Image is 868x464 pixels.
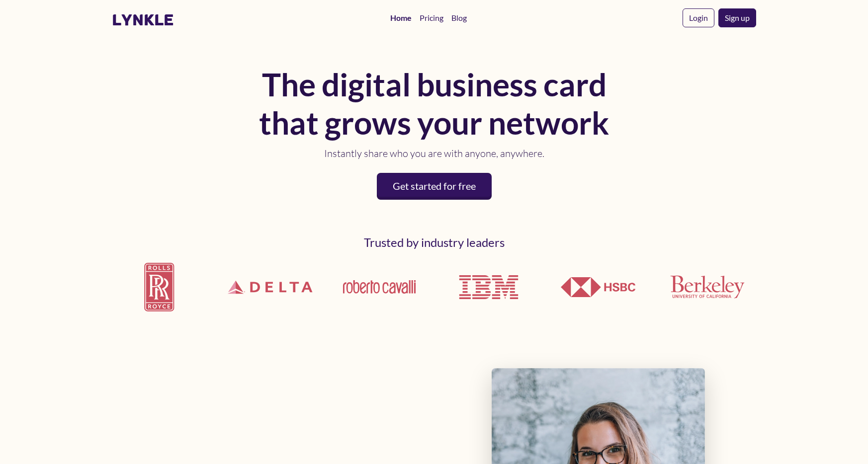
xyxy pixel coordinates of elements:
img: Rolls Royce [112,254,209,319]
p: Instantly share who you are with anyone, anywhere. [255,146,613,161]
img: IBM [451,250,526,324]
a: Get started for free [377,173,492,200]
a: Home [386,8,416,28]
a: Pricing [416,8,447,28]
img: HSBC [561,277,635,297]
h1: The digital business card that grows your network [255,66,613,142]
img: Delta Airlines [221,252,319,322]
a: Blog [447,8,471,28]
a: lynkle [112,10,174,29]
img: Roberto Cavalli [342,279,417,295]
img: UCLA Berkeley [670,275,745,299]
a: Login [683,8,714,27]
h2: Trusted by industry leaders [112,235,756,250]
a: Sign up [718,8,756,27]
